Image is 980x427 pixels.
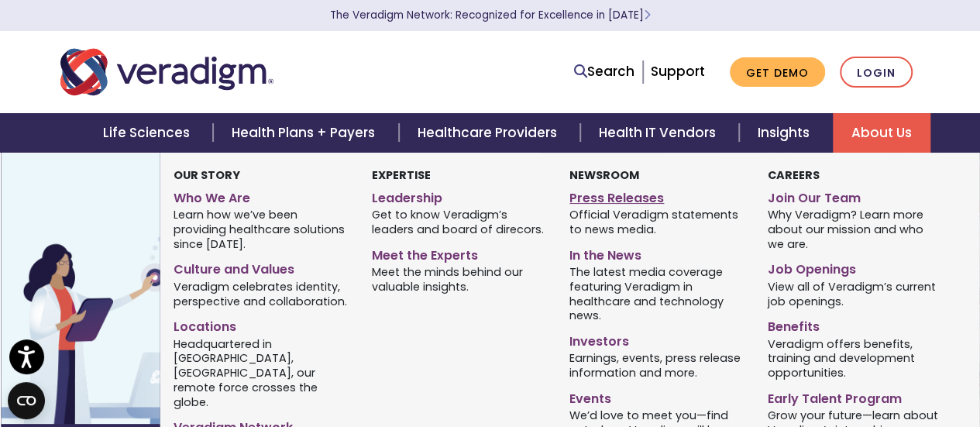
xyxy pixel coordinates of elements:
span: Learn how we’ve been providing healthcare solutions since [DATE]. [174,207,349,252]
span: Veradigm celebrates identity, perspective and collaboration. [174,278,349,308]
a: Culture and Values [174,256,349,278]
a: Join Our Team [768,184,943,207]
strong: Our Story [174,167,240,183]
a: Leadership [372,184,547,207]
a: Get Demo [730,57,825,88]
strong: Careers [768,167,820,183]
a: About Us [833,113,930,153]
a: Job Openings [768,256,943,278]
button: Open CMP widget [8,382,45,419]
strong: Expertise [372,167,431,183]
a: Investors [569,328,744,350]
a: Life Sciences [84,113,213,153]
span: Learn More [644,8,651,22]
span: Official Veradigm statements to news media. [569,207,744,237]
a: Health Plans + Payers [213,113,398,153]
img: Veradigm logo [60,46,273,98]
a: Press Releases [569,184,744,207]
span: Veradigm offers benefits, training and development opportunities. [768,336,943,381]
a: Healthcare Providers [399,113,580,153]
a: Insights [739,113,833,153]
span: View all of Veradigm’s current job openings. [768,278,943,308]
a: Benefits [768,313,943,336]
a: Login [840,57,913,88]
a: In the News [569,242,744,264]
a: Meet the Experts [372,242,547,264]
span: The latest media coverage featuring Veradigm in healthcare and technology news. [569,264,744,323]
span: Earnings, events, press release information and more. [569,350,744,381]
a: The Veradigm Network: Recognized for Excellence in [DATE]Learn More [330,8,651,22]
strong: Newsroom [569,167,639,183]
a: Health IT Vendors [580,113,739,153]
span: Meet the minds behind our valuable insights. [372,264,547,294]
span: Why Veradigm? Learn more about our mission and who we are. [768,207,943,252]
span: Get to know Veradigm’s leaders and board of direcors. [372,207,547,237]
a: Events [569,385,744,408]
a: Support [651,62,705,81]
a: Locations [174,313,349,336]
a: Search [574,61,634,82]
span: Headquartered in [GEOGRAPHIC_DATA], [GEOGRAPHIC_DATA], our remote force crosses the globe. [174,336,349,409]
a: Who We Are [174,184,349,207]
img: Vector image of Veradigm’s Story [1,153,250,424]
a: Early Talent Program [768,385,943,408]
